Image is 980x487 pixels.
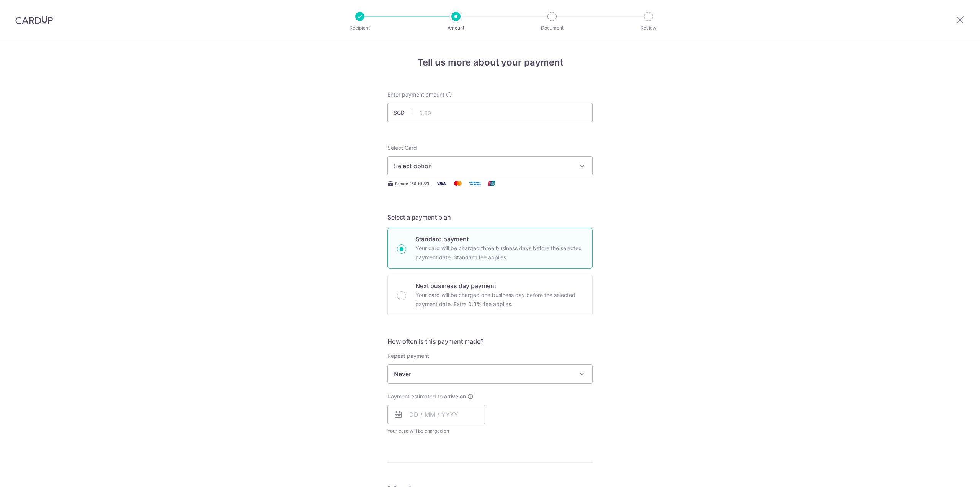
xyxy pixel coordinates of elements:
[415,234,583,244] p: Standard payment
[467,179,482,188] img: American Express
[415,244,583,262] p: Your card will be charged three business days before the selected payment date. Standard fee appl...
[395,180,430,187] span: Secure 256-bit SSL
[620,24,677,32] p: Review
[387,393,466,400] span: Payment estimated to arrive on
[394,161,572,171] span: Select option
[388,365,592,383] span: Never
[387,352,429,360] label: Repeat payment
[387,156,593,175] button: Select option
[428,24,484,32] p: Amount
[387,144,417,151] span: translation missing: en.payables.payment_networks.credit_card.summary.labels.select_card
[387,364,593,384] span: Never
[394,109,413,116] span: SGD
[524,24,580,32] p: Document
[484,179,499,188] img: Union Pay
[387,427,485,435] span: Your card will be charged on
[387,213,593,222] h5: Select a payment plan
[387,91,444,98] span: Enter payment amount
[15,15,53,25] img: CardUp
[387,103,593,122] input: 0.00
[415,281,583,290] p: Next business day payment
[387,405,485,424] input: DD / MM / YYYY
[450,179,465,188] img: Mastercard
[332,24,388,32] p: Recipient
[387,56,593,69] h4: Tell us more about your payment
[433,179,449,188] img: Visa
[387,337,593,346] h5: How often is this payment made?
[415,290,583,309] p: Your card will be charged one business day before the selected payment date. Extra 0.3% fee applies.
